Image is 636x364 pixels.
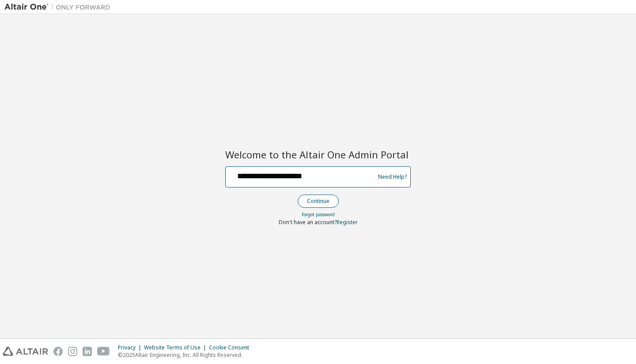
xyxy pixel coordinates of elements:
[83,347,92,356] img: linkedin.svg
[118,351,254,359] p: © 2025 Altair Engineering, Inc. All Rights Reserved.
[118,344,144,351] div: Privacy
[53,347,63,356] img: facebook.svg
[378,176,407,177] a: Need Help?
[4,3,115,11] img: Altair One
[225,148,411,161] h2: Welcome to the Altair One Admin Portal
[337,218,358,226] a: Register
[97,347,110,356] img: youtube.svg
[279,218,337,226] span: Don't have an account?
[298,195,339,208] button: Continue
[209,344,254,351] div: Cookie Consent
[144,344,209,351] div: Website Terms of Use
[3,347,48,356] img: altair_logo.svg
[68,347,77,356] img: instagram.svg
[302,211,335,218] a: Forgot password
